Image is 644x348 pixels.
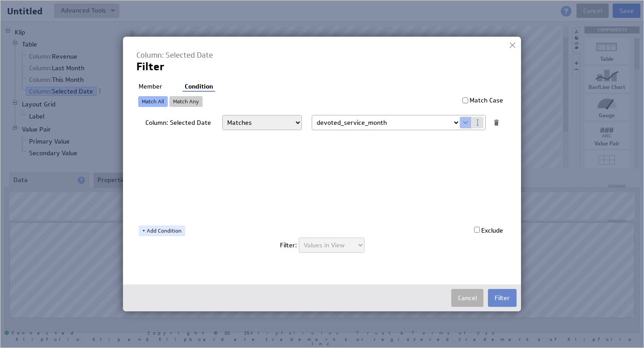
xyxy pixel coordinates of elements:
[462,98,468,103] input: Match Case
[145,119,215,130] div: Column: Selected Date
[280,241,297,249] span: Filter:
[488,289,517,307] button: Filter
[451,289,483,307] button: Cancel
[139,225,185,236] a: + Add Condition
[136,82,165,91] li: Member
[462,96,503,105] label: Match Case
[182,82,215,92] li: Condition
[138,96,168,107] a: Match All
[136,62,505,71] h2: Filter
[136,50,489,60] h4: Column: Selected Date
[474,225,503,235] div: Exclude
[169,96,203,107] a: Match Any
